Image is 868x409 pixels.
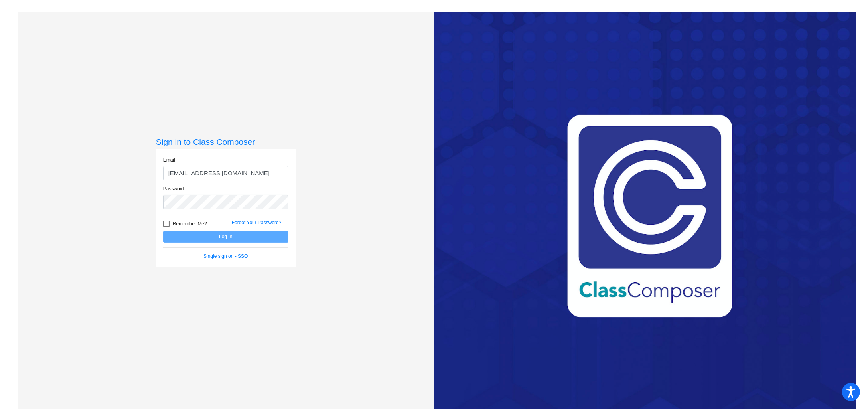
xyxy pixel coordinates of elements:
[232,220,282,225] a: Forgot Your Password?
[156,137,296,147] h3: Sign in to Class Composer
[163,156,175,164] label: Email
[203,253,248,259] a: Single sign on - SSO
[163,185,184,192] label: Password
[163,231,288,243] button: Log In
[173,219,207,229] span: Remember Me?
